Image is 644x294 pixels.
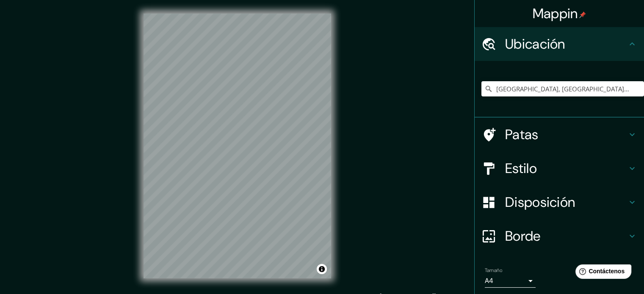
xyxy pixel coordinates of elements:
[505,227,541,245] font: Borde
[485,276,493,285] font: A4
[579,11,586,18] img: pin-icon.png
[485,274,536,288] div: A4
[505,35,565,53] font: Ubicación
[475,185,644,219] div: Disposición
[485,267,502,274] font: Tamaño
[481,81,644,96] input: Elige tu ciudad o zona
[569,261,635,285] iframe: Lanzador de widgets de ayuda
[505,126,539,143] font: Patas
[475,219,644,253] div: Borde
[505,193,575,211] font: Disposición
[475,118,644,151] div: Patas
[317,264,327,274] button: Activar o desactivar atribución
[533,5,578,22] font: Mappin
[475,27,644,61] div: Ubicación
[475,151,644,185] div: Estilo
[505,159,537,177] font: Estilo
[144,14,331,278] canvas: Mapa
